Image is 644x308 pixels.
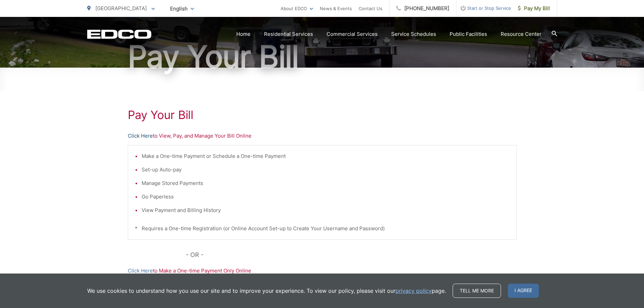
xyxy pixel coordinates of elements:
[186,250,517,260] p: - OR -
[128,132,517,140] p: to View, Pay, and Manage Your Bill Online
[142,193,509,201] li: Go Paperless
[135,224,509,233] p: * Requires a One-time Registration (or Online Account Set-up to Create Your Username and Password)
[87,287,446,295] p: We use cookies to understand how you use our site and to improve your experience. To view our pol...
[128,267,517,275] p: to Make a One-time Payment Only Online
[128,108,517,122] h1: Pay Your Bill
[165,3,199,15] span: English
[142,179,509,187] li: Manage Stored Payments
[391,30,436,38] a: Service Schedules
[518,4,550,13] span: Pay My Bill
[236,30,251,38] a: Home
[508,284,539,298] span: I agree
[450,30,487,38] a: Public Facilities
[359,4,382,13] a: Contact Us
[87,40,557,74] h1: Pay Your Bill
[327,30,378,38] a: Commercial Services
[142,206,509,214] li: View Payment and Billing History
[95,5,147,11] span: [GEOGRAPHIC_DATA]
[128,132,153,140] a: Click Here
[142,152,509,160] li: Make a One-time Payment or Schedule a One-time Payment
[320,4,352,13] a: News & Events
[396,287,432,295] a: privacy policy
[142,166,509,174] li: Set-up Auto-pay
[87,29,151,39] a: EDCD logo. Return to the homepage.
[264,30,313,38] a: Residential Services
[281,4,313,13] a: About EDCO
[453,284,501,298] a: Tell me more
[501,30,542,38] a: Resource Center
[128,267,153,275] a: Click Here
